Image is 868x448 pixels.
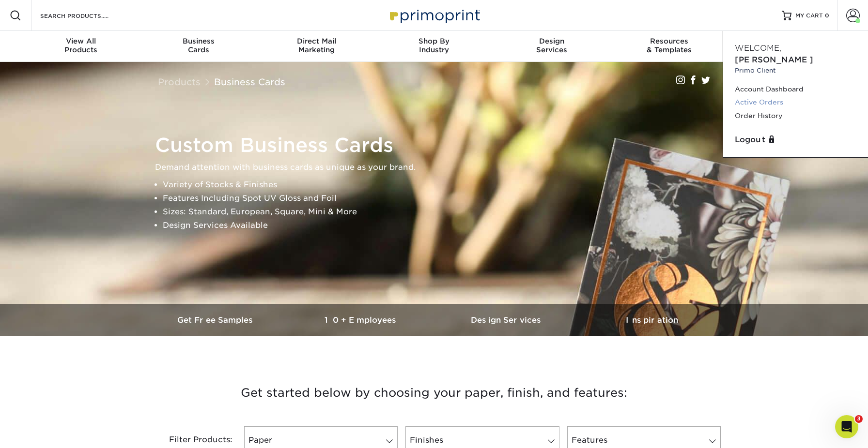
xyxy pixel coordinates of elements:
[151,371,717,415] h3: Get started below by choosing your paper, finish, and features:
[258,31,375,62] a: Direct MailMarketing
[163,192,722,205] li: Features Including Spot UV Gloss and Foil
[143,315,289,325] h3: Get Free Samples
[140,37,258,54] div: Cards
[610,31,728,62] a: Resources& Templates
[39,10,134,21] input: SEARCH PRODUCTS.....
[610,37,728,45] span: Resources
[258,37,375,54] div: Marketing
[825,12,829,19] span: 0
[163,205,722,219] li: Sizes: Standard, European, Square, Mini & More
[158,76,201,87] a: Products
[163,178,722,192] li: Variety of Stocks & Finishes
[258,37,375,45] span: Direct Mail
[735,44,781,53] span: Welcome,
[163,219,722,232] li: Design Services Available
[835,415,858,438] iframe: Intercom live chat
[493,31,610,62] a: DesignServices
[289,315,434,325] h3: 10+ Employees
[155,161,722,174] p: Demand attention with business cards as unique as your brand.
[610,37,728,54] div: & Templates
[735,134,856,146] a: Logout
[735,66,856,75] small: Primo Client
[143,304,289,336] a: Get Free Samples
[22,31,140,62] a: View AllProducts
[375,37,493,45] span: Shop By
[855,415,863,423] span: 3
[155,134,722,157] h1: Custom Business Cards
[579,304,725,336] a: Inspiration
[140,31,258,62] a: BusinessCards
[735,96,856,109] a: Active Orders
[434,315,579,325] h3: Design Services
[375,37,493,54] div: Industry
[434,304,579,336] a: Design Services
[493,37,610,54] div: Services
[214,76,285,87] a: Business Cards
[375,31,493,62] a: Shop ByIndustry
[493,37,610,45] span: Design
[795,12,823,20] span: MY CART
[22,37,140,45] span: View All
[735,83,856,96] a: Account Dashboard
[386,5,482,26] img: Primoprint
[289,304,434,336] a: 10+ Employees
[735,109,856,122] a: Order History
[140,37,258,45] span: Business
[735,55,813,64] span: [PERSON_NAME]
[579,315,725,325] h3: Inspiration
[22,37,140,54] div: Products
